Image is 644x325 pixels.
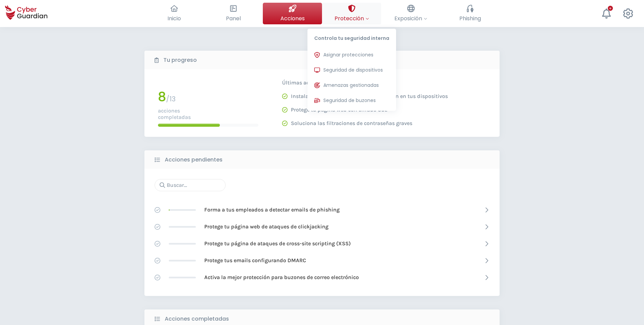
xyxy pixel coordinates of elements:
[167,14,181,23] span: Inicio
[158,114,258,120] p: completadas
[307,94,396,107] button: Seguridad de buzones
[204,274,359,281] p: Activa la mejor protección para buzones de correo electrónico
[322,3,381,24] button: ProtecciónControla tu seguridad internaAsignar proteccionesSeguridad de dispositivosAmenazas gest...
[459,14,481,23] span: Phishing
[323,82,379,89] span: Amenazas gestionadas
[166,94,176,104] span: / 13
[291,106,387,113] p: Protege tu página web con cifrado SSL
[226,14,241,23] span: Panel
[323,51,373,58] span: Asignar protecciones
[335,14,369,23] span: Protección
[394,14,427,23] span: Exposición
[280,14,305,23] span: Acciones
[282,79,448,86] p: Últimas acciones completadas:
[263,3,322,24] button: Acciones
[204,257,306,264] p: Protege tus emails configurando DMARC
[323,97,376,104] span: Seguridad de buzones
[204,3,263,24] button: Panel
[165,156,223,164] b: Acciones pendientes
[163,56,197,64] b: Tu progreso
[381,3,440,24] button: Exposición
[158,91,166,103] h1: 8
[204,206,340,214] p: Forma a tus empleados a detectar emails de phishing
[144,3,204,24] button: Inicio
[204,240,351,247] p: Protege tu página de ataques de cross-site scripting (XSS)
[155,179,226,191] input: Buscar...
[291,120,412,127] p: Soluciona las filtraciones de contraseñas graves
[158,107,258,114] p: acciones
[165,315,229,323] b: Acciones completadas
[307,79,396,92] button: Amenazas gestionadas
[204,223,328,230] p: Protege tu página web de ataques de clickjacking
[323,67,383,74] span: Seguridad de dispositivos
[307,29,396,45] p: Controla tu seguridad interna
[291,93,448,100] p: Instala las protecciones de Cyber Guardian en tus dispositivos
[608,6,613,11] div: +
[307,48,396,62] button: Asignar protecciones
[440,3,500,24] button: Phishing
[307,64,396,77] button: Seguridad de dispositivos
